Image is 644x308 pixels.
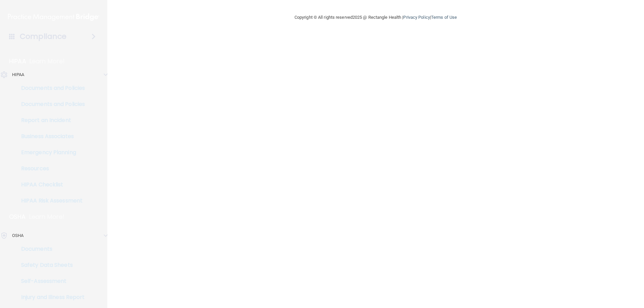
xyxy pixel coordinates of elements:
p: HIPAA Checklist [4,181,96,188]
p: Resources [4,165,96,172]
img: PMB logo [8,10,99,24]
a: Terms of Use [431,15,457,20]
p: Self-Assessment [4,278,96,285]
p: HIPAA Risk Assessment [4,197,96,204]
p: Report an Incident [4,117,96,124]
p: OSHA [12,232,23,240]
p: Safety Data Sheets [4,262,96,268]
div: Copyright © All rights reserved 2025 @ Rectangle Health | | [253,7,498,28]
a: Privacy Policy [403,15,430,20]
p: OSHA [9,213,26,221]
p: Learn More! [30,57,65,65]
p: Learn More! [29,213,65,221]
p: Documents and Policies [4,101,96,108]
p: HIPAA [12,71,24,79]
p: Documents and Policies [4,85,96,91]
p: HIPAA [9,57,26,65]
p: Emergency Planning [4,149,96,156]
p: Business Associates [4,133,96,140]
h4: Compliance [20,32,66,41]
p: Injury and Illness Report [4,294,96,301]
p: Documents [4,246,96,252]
